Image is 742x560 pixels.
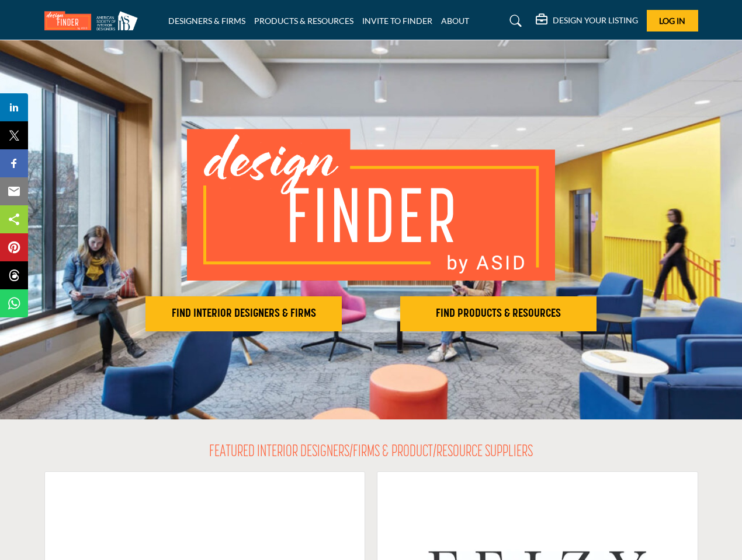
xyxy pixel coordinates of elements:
[553,15,638,26] h5: DESIGN YOUR LISTING
[145,296,342,331] button: FIND INTERIOR DESIGNERS & FIRMS
[254,16,353,26] a: PRODUCTS & RESOURCES
[209,443,533,463] h2: FEATURED INTERIOR DESIGNERS/FIRMS & PRODUCT/RESOURCE SUPPLIERS
[659,16,685,26] span: Log In
[400,296,597,331] button: FIND PRODUCTS & RESOURCES
[168,16,245,26] a: DESIGNERS & FIRMS
[404,307,593,321] h2: FIND PRODUCTS & RESOURCES
[647,10,698,32] button: Log In
[149,307,338,321] h2: FIND INTERIOR DESIGNERS & FIRMS
[441,16,469,26] a: ABOUT
[498,12,529,30] a: Search
[44,11,144,30] img: Site Logo
[362,16,432,26] a: INVITE TO FINDER
[536,14,638,28] div: DESIGN YOUR LISTING
[187,129,555,281] img: image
